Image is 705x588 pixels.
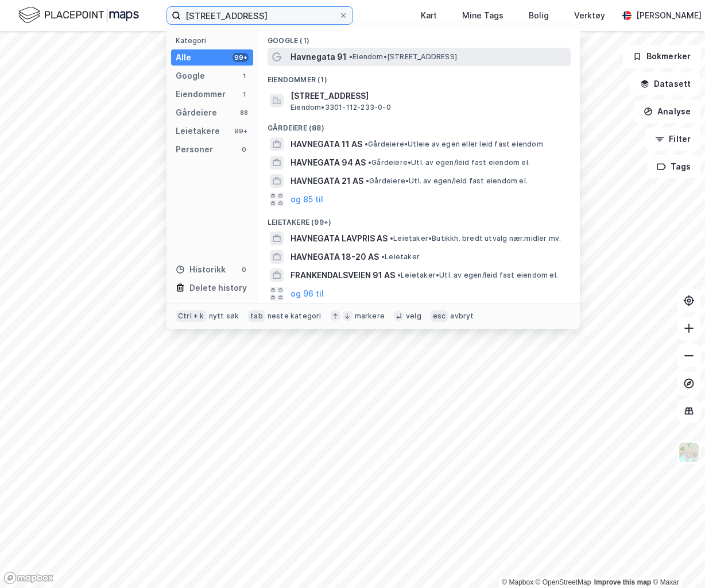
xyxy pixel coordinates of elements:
span: FRANKENDALSVEIEN 91 AS [290,268,395,282]
a: Improve this map [594,578,651,586]
span: Gårdeiere • Utl. av egen/leid fast eiendom el. [368,158,530,167]
span: Havnegata 91 [290,50,347,64]
a: Mapbox [502,578,533,586]
div: Delete history [189,281,247,295]
div: 0 [239,265,249,274]
div: neste kategori [268,312,321,321]
div: 0 [239,145,249,154]
div: Eiendommer [176,87,226,101]
div: 1 [239,71,249,80]
div: Ctrl + k [176,310,207,322]
span: • [390,234,393,243]
span: Leietaker • Butikkh. bredt utvalg nær.midler mv. [390,234,561,243]
div: 99+ [233,126,249,136]
iframe: Chat Widget [648,533,705,588]
button: og 96 til [290,287,324,301]
button: Filter [645,128,700,151]
div: Kategori [176,36,253,45]
a: Mapbox homepage [3,571,54,585]
div: Historikk [176,263,226,276]
div: Leietakere (99+) [258,209,580,229]
span: Leietaker [381,252,420,262]
span: Gårdeiere • Utl. av egen/leid fast eiendom el. [366,176,528,186]
span: Eiendom • [STREET_ADDRESS] [349,52,457,62]
span: HAVNEGATA 21 AS [290,174,363,188]
span: Eiendom • 3301-112-233-0-0 [290,103,391,112]
div: Kart [421,9,437,22]
button: og 85 til [290,193,323,206]
div: 99+ [233,53,249,62]
div: velg [406,312,421,321]
div: 88 [239,108,249,117]
a: OpenStreetMap [536,578,591,586]
span: • [349,52,352,61]
span: Gårdeiere • Utleie av egen eller leid fast eiendom [365,140,543,149]
div: avbryt [450,312,474,321]
div: esc [431,310,448,322]
span: • [368,158,371,167]
button: Datasett [630,72,700,95]
span: HAVNEGATA LAVPRIS AS [290,232,388,245]
div: Alle [176,51,191,64]
input: Søk på adresse, matrikkel, gårdeiere, leietakere eller personer [181,7,339,24]
div: tab [248,310,265,322]
div: [PERSON_NAME] [636,9,702,22]
span: HAVNEGATA 94 AS [290,156,366,170]
div: 1 [239,90,249,99]
button: Bokmerker [623,45,700,68]
span: [STREET_ADDRESS] [290,89,566,103]
img: logo.f888ab2527a4732fd821a326f86c7f29.svg [18,5,139,25]
div: Bolig [529,9,549,22]
div: Google (1) [258,27,580,48]
span: Leietaker • Utl. av egen/leid fast eiendom el. [397,271,558,280]
span: • [366,176,369,185]
span: • [397,271,401,279]
img: Z [678,441,700,463]
div: Eiendommer (1) [258,66,580,87]
span: • [381,252,385,261]
div: Gårdeiere (88) [258,114,580,135]
span: • [365,140,368,148]
div: nytt søk [209,312,239,321]
div: Leietakere [176,124,220,138]
button: Tags [647,155,700,178]
span: HAVNEGATA 11 AS [290,137,362,151]
div: Mine Tags [462,9,503,22]
div: Gårdeiere [176,106,217,120]
span: HAVNEGATA 18-20 AS [290,250,379,264]
button: Analyse [634,100,700,123]
div: markere [355,312,385,321]
div: Personer [176,143,213,156]
div: Google [176,69,205,83]
div: Kontrollprogram for chat [648,533,705,588]
div: Verktøy [574,9,605,22]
